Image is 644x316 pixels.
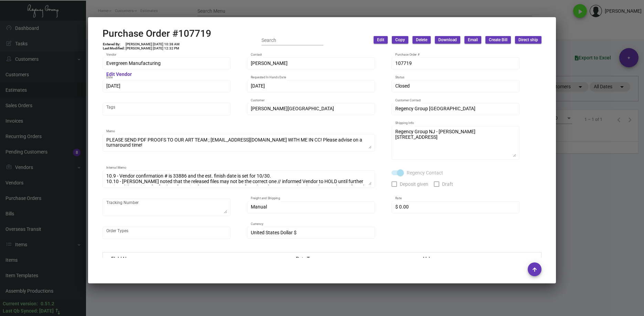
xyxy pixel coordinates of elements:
[3,307,54,315] div: Last Qb Synced: [DATE]
[106,72,132,77] mat-hint: Edit Vendor
[395,37,405,43] span: Copy
[392,36,408,44] button: Copy
[416,252,541,264] th: Value
[125,46,180,50] td: [PERSON_NAME] [DATE] 12:32 PM
[464,36,481,44] button: Email
[468,37,478,43] span: Email
[438,37,457,43] span: Download
[435,36,460,44] button: Download
[416,37,427,43] span: Delete
[489,37,507,43] span: Create Bill
[289,252,416,264] th: Data Type
[251,204,267,210] span: Manual
[442,180,453,188] span: Draft
[103,42,125,46] td: Entered By:
[400,180,428,188] span: Deposit given
[103,28,211,39] h2: Purchase Order #107719
[395,83,410,89] span: Closed
[374,36,388,44] button: Edit
[515,36,541,44] button: Direct ship
[103,46,125,50] td: Last Modified:
[41,300,54,307] div: 0.51.2
[125,42,180,46] td: [PERSON_NAME] [DATE] 10:38 AM
[103,252,289,264] th: Field Name
[485,36,511,44] button: Create Bill
[377,37,384,43] span: Edit
[3,300,38,307] div: Current version:
[412,36,431,44] button: Delete
[407,169,443,177] span: Regency Contact
[518,37,538,43] span: Direct ship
